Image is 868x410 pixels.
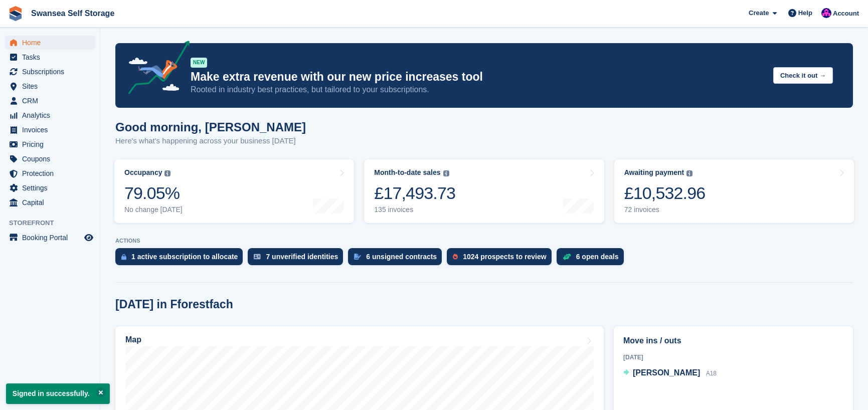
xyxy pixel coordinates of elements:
[266,253,338,261] div: 7 unverified identities
[563,253,571,260] img: deal-1b604bf984904fb50ccaf53a9ad4b4a5d6e5aea283cecdc64d6e3604feb123c2.svg
[5,181,95,195] a: menu
[191,70,765,84] p: Make extra revenue with our new price increases tool
[22,123,82,137] span: Invoices
[5,108,95,122] a: menu
[115,248,248,270] a: 1 active subscription to allocate
[5,137,95,151] a: menu
[248,248,348,270] a: 7 unverified identities
[623,335,843,347] h2: Move ins / outs
[374,206,455,214] div: 135 invoices
[83,232,95,244] a: Preview store
[443,170,449,176] img: icon-info-grey-7440780725fd019a000dd9b08b2336e03edf1995a4989e88bcd33f0948082b44.svg
[131,253,238,261] div: 1 active subscription to allocate
[22,231,82,245] span: Booking Portal
[633,368,700,377] span: [PERSON_NAME]
[5,65,95,79] a: menu
[5,94,95,108] a: menu
[5,123,95,137] a: menu
[124,206,183,214] div: No change [DATE]
[115,298,233,311] h2: [DATE] in Fforestfach
[22,166,82,180] span: Protection
[254,254,261,260] img: verify_identity-adf6edd0f0f0b5bbfe63781bf79b02c33cf7c696d77639b501bdc392416b5a36.svg
[22,94,82,108] span: CRM
[749,8,769,18] span: Create
[798,8,812,18] span: Help
[191,84,765,95] p: Rooted in industry best practices, but tailored to your subscriptions.
[463,253,547,261] div: 1024 prospects to review
[624,206,706,214] div: 72 invoices
[453,254,458,260] img: prospect-51fa495bee0391a8d652442698ab0144808aea92771e9ea1ae160a38d050c398.svg
[22,65,82,79] span: Subscriptions
[22,195,82,210] span: Capital
[833,9,859,19] span: Account
[5,195,95,210] a: menu
[22,79,82,93] span: Sites
[164,170,170,176] img: icon-info-grey-7440780725fd019a000dd9b08b2336e03edf1995a4989e88bcd33f0948082b44.svg
[773,67,833,84] button: Check it out →
[706,370,717,377] span: A18
[6,383,110,404] p: Signed in successfully.
[366,253,437,261] div: 6 unsigned contracts
[374,183,455,203] div: £17,493.73
[22,137,82,151] span: Pricing
[120,41,190,98] img: price-adjustments-announcement-icon-8257ccfd72463d97f412b2fc003d46551f7dbcb40ab6d574587a9cd5c0d94...
[624,168,684,177] div: Awaiting payment
[121,254,126,260] img: active_subscription_to_allocate_icon-d502201f5373d7db506a760aba3b589e785aa758c864c3986d89f69b8ff3...
[115,135,306,147] p: Here's what's happening across your business [DATE]
[557,248,629,270] a: 6 open deals
[115,120,306,134] h1: Good morning, [PERSON_NAME]
[5,231,95,245] a: menu
[821,8,831,18] img: Donna Davies
[5,79,95,93] a: menu
[447,248,557,270] a: 1024 prospects to review
[22,50,82,64] span: Tasks
[125,335,141,344] h2: Map
[576,253,619,261] div: 6 open deals
[22,181,82,195] span: Settings
[124,183,183,203] div: 79.05%
[348,248,447,270] a: 6 unsigned contracts
[364,159,604,223] a: Month-to-date sales £17,493.73 135 invoices
[191,58,207,68] div: NEW
[5,152,95,166] a: menu
[354,254,361,260] img: contract_signature_icon-13c848040528278c33f63329250d36e43548de30e8caae1d1a13099fd9432cc5.svg
[374,168,440,177] div: Month-to-date sales
[8,6,23,21] img: stora-icon-8386f47178a22dfd0bd8f6a31ec36ba5ce8667c1dd55bd0f319d3a0aa187defe.svg
[124,168,162,177] div: Occupancy
[22,36,82,50] span: Home
[114,159,354,223] a: Occupancy 79.05% No change [DATE]
[22,152,82,166] span: Coupons
[623,367,717,380] a: [PERSON_NAME] A18
[686,170,692,176] img: icon-info-grey-7440780725fd019a000dd9b08b2336e03edf1995a4989e88bcd33f0948082b44.svg
[5,36,95,50] a: menu
[623,353,843,362] div: [DATE]
[115,238,853,244] p: ACTIONS
[27,5,118,22] a: Swansea Self Storage
[5,166,95,180] a: menu
[5,50,95,64] a: menu
[624,183,706,203] div: £10,532.96
[9,218,100,228] span: Storefront
[22,108,82,122] span: Analytics
[614,159,854,223] a: Awaiting payment £10,532.96 72 invoices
